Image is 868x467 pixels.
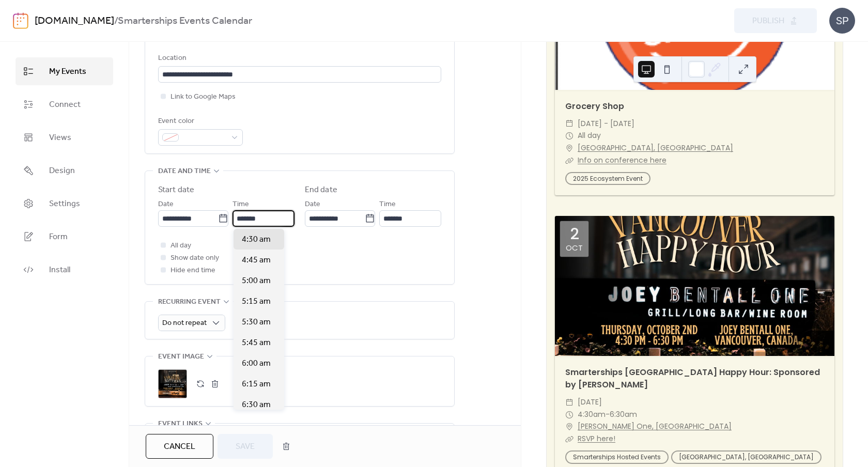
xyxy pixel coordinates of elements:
a: My Events [16,57,113,85]
div: Start date [158,184,194,196]
span: [DATE] [578,396,602,409]
a: [PERSON_NAME] One, [GEOGRAPHIC_DATA] [578,421,732,433]
button: Cancel [146,434,213,459]
span: Link to Google Maps [171,91,236,103]
a: Settings [16,190,113,217]
span: Time [233,198,249,211]
div: ​ [565,421,574,433]
b: / [114,11,118,31]
span: Time [379,198,396,211]
span: 5:30 am [242,316,271,329]
span: Install [49,264,70,276]
span: All day [578,130,601,142]
span: 5:00 am [242,275,271,287]
span: - [606,409,610,421]
a: Smarterships [GEOGRAPHIC_DATA] Happy Hour: Sponsored by [PERSON_NAME] [565,366,820,391]
span: 6:30am [610,409,637,421]
a: RSVP here! [578,433,615,444]
span: 5:45 am [242,337,271,349]
div: ​ [565,396,574,409]
span: Date and time [158,165,211,178]
span: Date [158,198,174,211]
span: Form [49,231,68,243]
div: Oct [566,244,583,252]
a: Info on conference here [578,155,667,165]
span: [DATE] - [DATE] [578,118,634,130]
span: 6:15 am [242,378,271,391]
span: Show date only [171,252,219,264]
b: Smarterships Events Calendar [118,11,252,31]
span: Settings [49,198,80,210]
span: 6:30 am [242,399,271,411]
span: Cancel [164,441,195,453]
div: SP [829,8,855,34]
span: Date [305,198,320,211]
span: Views [49,132,71,144]
span: 4:30am [578,409,606,421]
span: Hide end time [171,264,215,277]
span: 4:45 am [242,254,271,267]
img: logo [13,12,28,29]
a: Install [16,256,113,284]
span: 5:15 am [242,295,271,308]
span: All day [171,240,191,252]
div: 2 [570,226,579,242]
span: Design [49,165,75,177]
span: Recurring event [158,296,221,308]
div: ​ [565,433,574,445]
span: 4:30 am [242,233,271,246]
div: ​ [565,409,574,421]
a: Views [16,123,113,151]
span: Event image [158,351,204,363]
span: Do not repeat [162,316,207,330]
div: Event color [158,115,241,128]
a: Grocery Shop [565,100,624,112]
div: ​ [565,142,574,154]
a: [GEOGRAPHIC_DATA], [GEOGRAPHIC_DATA] [578,142,733,154]
a: Connect [16,90,113,118]
a: Form [16,223,113,251]
span: Event links [158,418,203,430]
div: ​ [565,118,574,130]
div: ; [158,369,187,398]
span: My Events [49,66,86,78]
span: 6:00 am [242,357,271,370]
div: End date [305,184,337,196]
div: ​ [565,154,574,167]
a: Design [16,157,113,184]
div: Location [158,52,439,65]
span: Connect [49,99,81,111]
div: ​ [565,130,574,142]
a: [DOMAIN_NAME] [35,11,114,31]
